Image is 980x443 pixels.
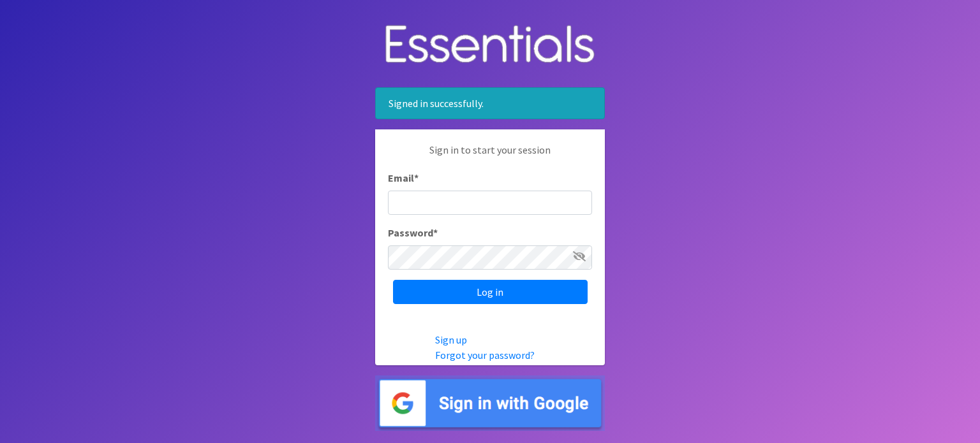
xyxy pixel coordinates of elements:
[433,226,438,239] abbr: required
[388,225,438,240] label: Password
[414,171,419,184] abbr: required
[388,142,592,170] p: Sign in to start your session
[388,170,419,185] label: Email
[375,12,605,78] img: Human Essentials
[435,333,467,346] a: Sign up
[393,280,588,304] input: Log in
[375,375,605,431] img: Sign in with Google
[375,87,605,119] div: Signed in successfully.
[435,349,535,361] a: Forgot your password?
